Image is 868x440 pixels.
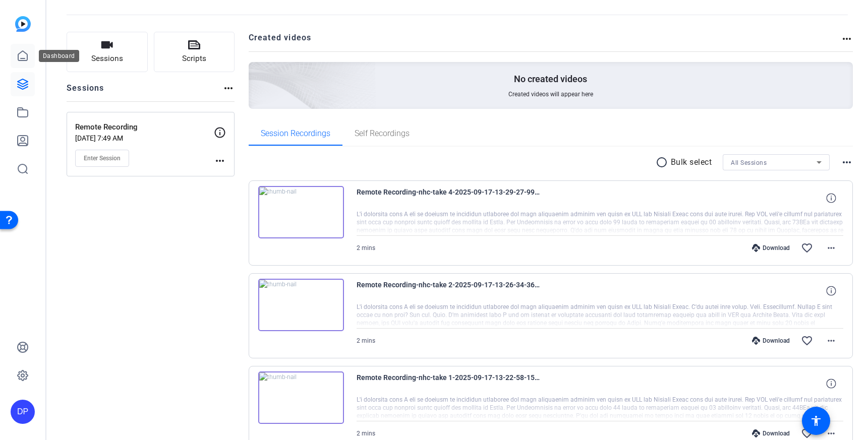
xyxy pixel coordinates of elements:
[801,242,813,254] mat-icon: favorite_border
[258,279,344,331] img: thumb-nail
[154,32,235,72] button: Scripts
[75,134,214,142] p: [DATE] 7:49 AM
[357,244,375,252] span: 2 mins
[357,430,375,437] span: 2 mins
[15,16,31,32] img: blue-gradient.svg
[75,121,214,133] p: Remote Recording
[261,130,330,138] span: Session Recordings
[357,337,375,344] span: 2 mins
[825,242,837,254] mat-icon: more_horiz
[731,159,767,166] span: All Sessions
[249,32,841,51] h2: Created videos
[825,427,837,439] mat-icon: more_horiz
[825,335,837,347] mat-icon: more_horiz
[39,50,79,62] div: Dashboard
[747,337,795,345] div: Download
[222,82,235,94] mat-icon: more_horiz
[810,415,822,427] mat-icon: accessibility
[258,186,344,238] img: thumb-nail
[84,154,121,162] span: Enter Session
[841,33,853,45] mat-icon: more_horiz
[214,155,226,167] mat-icon: more_horiz
[841,156,853,168] mat-icon: more_horiz
[91,53,123,65] span: Sessions
[357,371,543,396] span: Remote Recording-nhc-take 1-2025-09-17-13-22-58-158-0
[508,90,593,98] span: Created videos will appear here
[67,82,104,101] h2: Sessions
[747,244,795,252] div: Download
[67,32,148,72] button: Sessions
[355,130,410,138] span: Self Recordings
[11,400,35,424] div: DP
[357,279,543,303] span: Remote Recording-nhc-take 2-2025-09-17-13-26-34-364-0
[747,429,795,437] div: Download
[357,186,543,210] span: Remote Recording-nhc-take 4-2025-09-17-13-29-27-998-0
[514,73,587,85] p: No created videos
[671,156,712,168] p: Bulk select
[258,371,344,424] img: thumb-nail
[801,427,813,439] mat-icon: favorite_border
[182,53,206,65] span: Scripts
[801,335,813,347] mat-icon: favorite_border
[75,150,129,167] button: Enter Session
[656,156,671,168] mat-icon: radio_button_unchecked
